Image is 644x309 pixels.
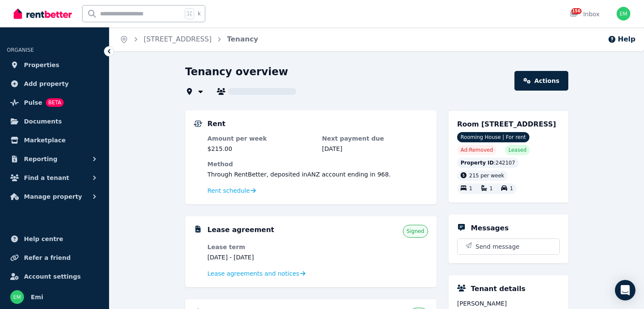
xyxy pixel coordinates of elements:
[24,253,71,263] span: Refer a friend
[469,173,504,179] span: 215 per week
[207,160,428,168] dt: Method
[7,113,102,130] a: Documents
[24,97,42,108] span: Pulse
[24,271,81,282] span: Account settings
[490,186,493,192] span: 1
[24,79,69,89] span: Add property
[7,169,102,186] button: Find a tenant
[207,243,313,251] dt: Lease term
[144,35,212,43] a: [STREET_ADDRESS]
[24,116,62,127] span: Documents
[615,280,635,300] div: Open Intercom Messenger
[608,34,635,44] button: Help
[458,239,559,254] button: Send message
[207,134,313,143] dt: Amount per week
[461,159,494,166] span: Property ID
[7,188,102,205] button: Manage property
[198,10,201,17] span: k
[7,56,102,74] a: Properties
[31,292,43,302] span: Emi
[207,186,256,195] a: Rent schedule
[7,249,102,266] a: Refer a friend
[471,284,526,294] h5: Tenant details
[207,253,313,262] dd: [DATE] - [DATE]
[407,228,424,235] span: Signed
[457,120,556,128] span: Room [STREET_ADDRESS]
[46,98,64,107] span: BETA
[7,75,102,92] a: Add property
[24,135,65,145] span: Marketplace
[510,186,513,192] span: 1
[207,119,225,129] h5: Rent
[570,10,600,18] div: Inbox
[24,173,69,183] span: Find a tenant
[7,132,102,149] a: Marketplace
[7,47,34,53] span: ORGANISE
[514,71,568,91] a: Actions
[207,144,313,153] dd: $215.00
[227,35,258,43] a: Tenancy
[24,191,82,202] span: Manage property
[457,158,519,168] div: : 242107
[508,147,526,153] span: Leased
[207,269,305,278] a: Lease agreements and notices
[10,290,24,304] img: Emi
[476,242,520,251] span: Send message
[207,225,274,235] h5: Lease agreement
[457,299,560,308] span: [PERSON_NAME]
[7,230,102,247] a: Help centre
[24,60,59,70] span: Properties
[185,65,288,79] h1: Tenancy overview
[7,268,102,285] a: Account settings
[207,171,391,178] span: Through RentBetter , deposited in ANZ account ending in 968 .
[207,186,250,195] span: Rent schedule
[322,134,428,143] dt: Next payment due
[109,27,269,51] nav: Breadcrumb
[617,7,630,21] img: Emi
[7,94,102,111] a: PulseBETA
[571,8,582,14] span: 156
[471,223,508,233] h5: Messages
[194,121,202,127] img: Rental Payments
[24,154,57,164] span: Reporting
[469,186,473,192] span: 1
[461,147,493,153] span: Ad: Removed
[14,7,72,20] img: RentBetter
[24,234,63,244] span: Help centre
[457,132,529,142] span: Rooming House | For rent
[322,144,428,153] dd: [DATE]
[207,269,299,278] span: Lease agreements and notices
[7,150,102,168] button: Reporting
